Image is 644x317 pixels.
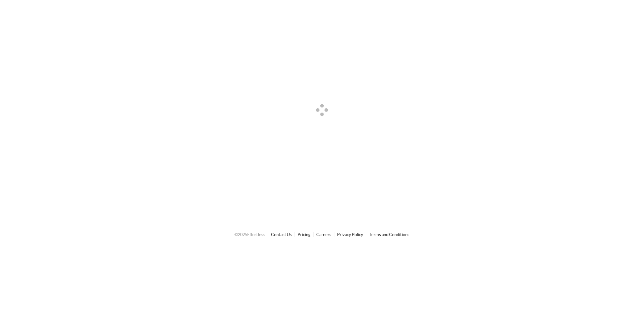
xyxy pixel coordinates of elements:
[298,232,311,237] a: Pricing
[234,232,265,237] span: © 2025 Effortless
[337,232,363,237] a: Privacy Policy
[271,232,292,237] a: Contact Us
[369,232,410,237] a: Terms and Conditions
[316,232,331,237] a: Careers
